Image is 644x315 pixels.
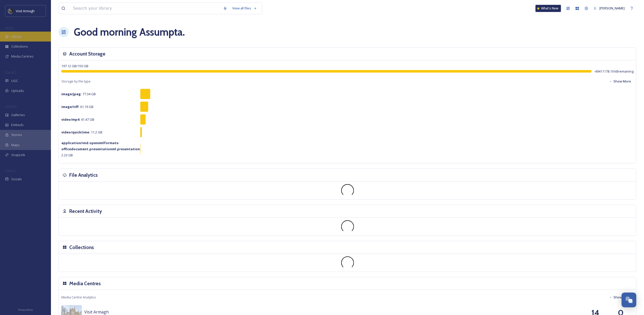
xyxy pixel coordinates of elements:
span: 77.34 GB [61,92,96,96]
span: WIDGETS [5,105,17,108]
span: 61.19 GB [61,104,93,109]
span: Library [11,34,21,39]
span: 197.12 GB / 150 GB [61,64,88,68]
button: Show More [607,76,634,86]
strong: image/tiff : [61,104,79,109]
span: SnapLink [11,153,25,157]
a: [PERSON_NAME] [591,3,627,13]
span: Uploads [11,88,24,93]
h3: File Analytics [69,171,98,179]
button: Show More [607,292,634,302]
span: Galleries [11,113,25,117]
span: COLLECT [5,71,16,74]
button: Open Chat [622,293,636,307]
span: Media Centres [11,54,34,59]
span: Maps [11,143,20,147]
span: Media Centre Analytics [61,295,96,300]
span: Privacy Policy [18,308,33,311]
span: 2.23 GB [61,141,141,157]
h3: Recent Activity [69,208,102,215]
span: -49411178.19 kB remaining [594,69,634,74]
span: 11.2 GB [61,130,102,134]
span: [PERSON_NAME] [599,6,625,10]
h1: Good morning Assumpta . [74,24,185,40]
span: Stories [11,132,22,137]
span: Collections [11,44,28,49]
a: What's New [536,5,561,12]
span: Storage by file type [61,79,91,84]
strong: video/quicktime : [61,130,90,134]
h3: Collections [69,244,94,251]
span: Socials [11,177,22,182]
a: View all files [230,3,259,13]
strong: image/jpeg : [61,92,82,96]
strong: video/mp4 : [61,117,80,122]
h3: Account Storage [69,50,105,58]
input: Search your library [71,3,221,14]
strong: application/vnd.openxmlformats-officedocument.presentationml.presentation : [61,141,141,151]
h3: Media Centres [69,280,101,287]
span: MEDIA [5,26,14,30]
span: UGC [11,78,18,83]
a: Privacy Policy [18,306,33,312]
span: Visit Armagh [84,309,109,315]
span: Visit Armagh [16,9,35,13]
span: Embeds [11,122,24,127]
img: THE-FIRST-PLACE-VISIT-ARMAGH.COM-BLACK.jpg [8,8,13,13]
span: 41.47 GB [61,117,94,122]
span: SOCIALS [5,169,15,173]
